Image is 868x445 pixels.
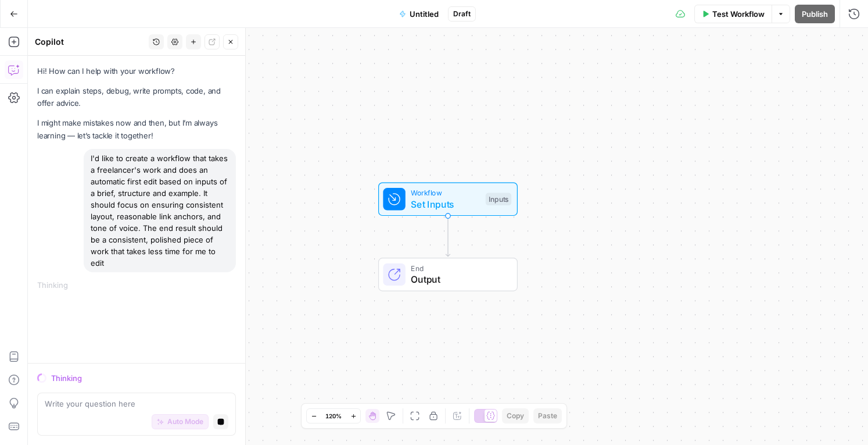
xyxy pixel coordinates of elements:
[392,5,446,23] button: Untitled
[507,411,524,421] span: Copy
[446,215,450,256] g: Edge from start to end
[410,8,439,20] span: Untitled
[502,408,529,423] button: Copy
[167,416,203,427] span: Auto Mode
[411,272,505,286] span: Output
[453,9,471,19] span: Draft
[37,65,236,77] p: Hi! How can I help with your workflow?
[411,197,480,211] span: Set Inputs
[411,263,505,274] span: End
[37,117,236,141] p: I might make mistakes now and then, but I’m always learning — let’s tackle it together!
[152,414,209,429] button: Auto Mode
[486,193,511,206] div: Inputs
[802,8,828,20] span: Publish
[340,183,556,216] div: WorkflowSet InputsInputs
[694,5,772,23] button: Test Workflow
[325,411,342,421] span: 120%
[340,258,556,291] div: EndOutput
[37,279,236,291] div: Thinking
[51,372,236,384] div: Thinking
[538,411,557,421] span: Paste
[411,187,480,198] span: Workflow
[37,85,236,109] p: I can explain steps, debug, write prompts, code, and offer advice.
[795,5,835,23] button: Publish
[84,149,236,272] div: I'd like to create a workflow that takes a freelancer's work and does an automatic first edit bas...
[68,279,75,291] div: ...
[533,408,562,423] button: Paste
[35,36,145,48] div: Copilot
[712,8,765,20] span: Test Workflow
